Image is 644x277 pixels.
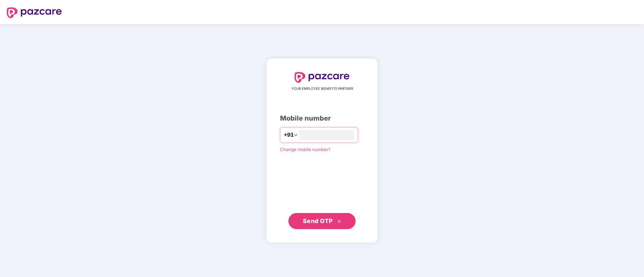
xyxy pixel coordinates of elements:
[294,72,350,83] img: logo
[280,147,331,152] a: Change mobile number?
[337,219,341,224] span: double-right
[288,213,356,229] button: Send OTPdouble-right
[7,7,62,18] img: logo
[284,131,294,139] span: +91
[303,217,333,224] span: Send OTP
[280,113,364,124] div: Mobile number
[291,86,353,91] span: YOUR EMPLOYEE BENEFITS PARTNER
[294,133,298,137] span: down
